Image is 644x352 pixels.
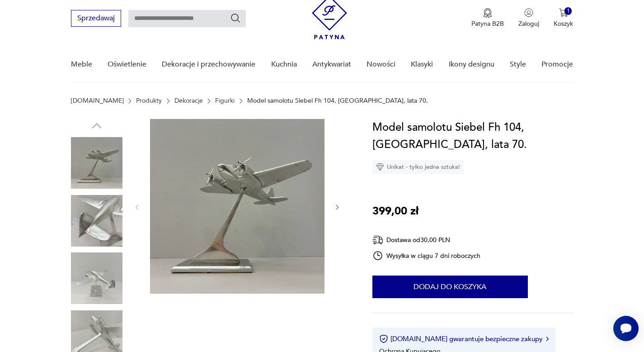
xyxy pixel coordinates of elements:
a: Meble [71,47,92,82]
a: Promocje [541,47,573,82]
a: Antykwariat [312,47,351,82]
a: Dekoracje i przechowywanie [162,47,255,82]
img: Ikona dostawy [372,234,383,246]
button: Szukaj [230,13,241,24]
img: Zdjęcie produktu Model samolotu Siebel Fh 104, Niemcy, lata 70. [71,195,122,247]
a: Klasyki [411,47,433,82]
h1: Model samolotu Siebel Fh 104, [GEOGRAPHIC_DATA], lata 70. [372,119,573,153]
button: 1Koszyk [554,8,573,28]
img: Ikona koszyka [559,8,568,17]
img: Zdjęcie produktu Model samolotu Siebel Fh 104, Niemcy, lata 70. [71,252,122,304]
button: Zaloguj [518,8,539,28]
button: Dodaj do koszyka [372,276,528,298]
button: Sprzedawaj [71,10,121,27]
img: Zdjęcie produktu Model samolotu Siebel Fh 104, Niemcy, lata 70. [71,137,122,189]
a: Oświetlenie [108,47,146,82]
img: Ikonka użytkownika [524,8,533,17]
p: Patyna B2B [471,19,504,28]
div: Unikat - tylko jedna sztuka! [372,160,464,174]
p: 399,00 zł [372,203,418,220]
a: Kuchnia [271,47,297,82]
img: Ikona diamentu [376,163,384,171]
p: Zaloguj [518,19,539,28]
div: Wysyłka w ciągu 7 dni roboczych [372,250,481,261]
img: Ikona certyfikatu [379,334,388,343]
a: Ikony designu [449,47,494,82]
a: Sprzedawaj [71,16,121,22]
iframe: Smartsupp widget button [613,316,639,341]
a: Figurki [215,97,235,105]
img: Zdjęcie produktu Model samolotu Siebel Fh 104, Niemcy, lata 70. [150,119,324,294]
a: Dekoracje [174,97,203,105]
img: Ikona medalu [483,8,492,18]
a: Produkty [136,97,162,105]
div: 1 [564,7,572,15]
a: [DOMAIN_NAME] [71,97,124,105]
a: Style [510,47,526,82]
div: Dostawa od 30,00 PLN [372,234,481,246]
button: Patyna B2B [471,8,504,28]
p: Koszyk [554,19,573,28]
img: Ikona strzałki w prawo [546,337,549,341]
button: [DOMAIN_NAME] gwarantuje bezpieczne zakupy [379,334,549,343]
a: Ikona medaluPatyna B2B [471,8,504,28]
p: Model samolotu Siebel Fh 104, [GEOGRAPHIC_DATA], lata 70. [247,97,428,105]
a: Nowości [367,47,395,82]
